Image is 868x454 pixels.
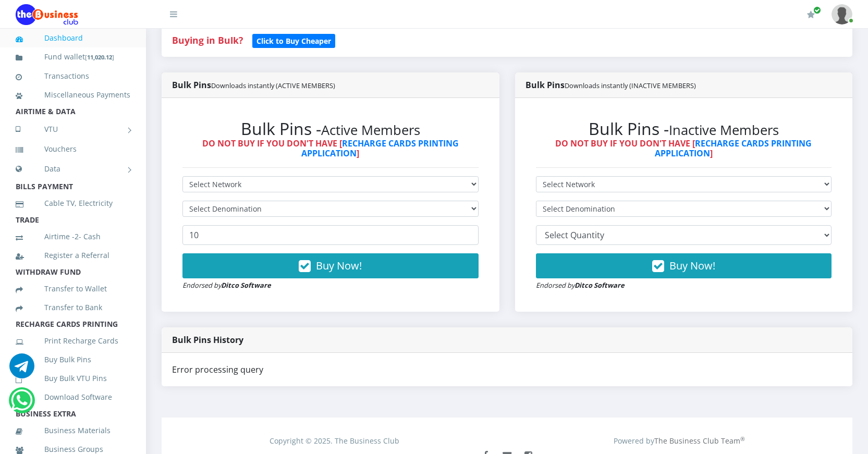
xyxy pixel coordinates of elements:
[182,280,271,290] small: Endorsed by
[16,137,130,161] a: Vouchers
[16,348,130,372] a: Buy Bulk Pins
[536,119,832,139] h2: Bulk Pins -
[162,435,507,446] div: Copyright © 2025. The Business Club
[182,253,479,278] button: Buy Now!
[162,353,852,386] div: Error processing query
[16,45,130,69] a: Fund wallet[11,020.12]
[85,53,114,61] small: [ ]
[574,280,625,290] strong: Ditco Software
[301,138,459,159] a: RECHARGE CARDS PRINTING APPLICATION
[11,396,32,413] a: Chat for support
[507,435,852,446] div: Powered by
[202,138,459,159] strong: DO NOT BUY IF YOU DON'T HAVE [ ]
[16,116,130,142] a: VTU
[252,34,335,46] a: Click to Buy Cheaper
[16,419,130,443] a: Business Materials
[16,4,78,25] img: Logo
[669,121,779,139] small: Inactive Members
[256,36,331,46] b: Click to Buy Cheaper
[321,121,420,139] small: Active Members
[16,385,130,409] a: Download Software
[16,366,130,390] a: Buy Bulk VTU Pins
[16,329,130,353] a: Print Recharge Cards
[16,277,130,301] a: Transfer to Wallet
[172,334,243,346] strong: Bulk Pins History
[669,259,715,273] span: Buy Now!
[221,280,271,290] strong: Ditco Software
[740,435,745,443] sup: ®
[87,53,112,61] b: 11,020.12
[211,81,335,90] small: Downloads instantly (ACTIVE MEMBERS)
[16,243,130,267] a: Register a Referral
[9,361,34,378] a: Chat for support
[536,253,832,278] button: Buy Now!
[654,436,745,446] a: The Business Club Team®
[172,79,335,91] strong: Bulk Pins
[182,225,479,245] input: Enter Quantity
[316,259,362,273] span: Buy Now!
[536,280,625,290] small: Endorsed by
[172,34,243,46] strong: Buying in Bulk?
[16,191,130,215] a: Cable TV, Electricity
[16,64,130,88] a: Transactions
[16,225,130,249] a: Airtime -2- Cash
[813,6,821,14] span: Renew/Upgrade Subscription
[16,26,130,50] a: Dashboard
[555,138,812,159] strong: DO NOT BUY IF YOU DON'T HAVE [ ]
[655,138,812,159] a: RECHARGE CARDS PRINTING APPLICATION
[807,10,815,19] i: Renew/Upgrade Subscription
[525,79,696,91] strong: Bulk Pins
[16,296,130,320] a: Transfer to Bank
[565,81,696,90] small: Downloads instantly (INACTIVE MEMBERS)
[16,156,130,182] a: Data
[16,83,130,107] a: Miscellaneous Payments
[182,119,479,139] h2: Bulk Pins -
[832,4,852,24] img: User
